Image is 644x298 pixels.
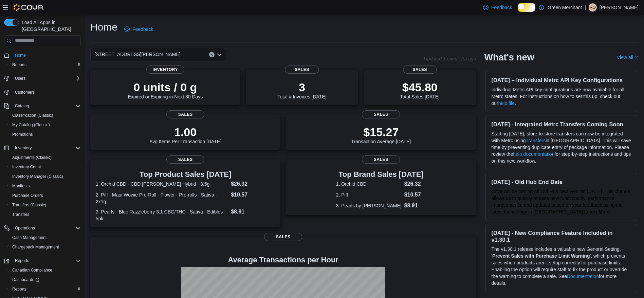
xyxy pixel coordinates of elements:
p: [PERSON_NAME] [600,3,639,12]
span: Reports [12,286,26,292]
dd: $26.32 [231,180,275,188]
div: Expired or Expiring in Next 30 Days [128,80,203,99]
button: Inventory [1,143,84,153]
a: Documentation [567,274,599,279]
dd: $10.57 [231,191,275,199]
button: Inventory Manager (Classic) [7,172,84,181]
p: 0 units / 0 g [128,80,203,94]
p: 1.00 [149,125,221,139]
a: Cash Management [10,234,49,242]
p: | [585,3,586,12]
dd: $8.91 [404,202,426,210]
button: Manifests [7,181,84,191]
p: $15.27 [351,125,411,139]
a: Learn More [584,209,610,215]
dd: $10.57 [404,191,426,199]
button: Operations [12,224,38,232]
button: Canadian Compliance [7,265,84,275]
a: Manifests [10,182,32,190]
h1: Home [90,20,117,34]
span: Sales [166,155,204,164]
a: Inventory Manager (Classic) [10,172,66,181]
a: My Catalog (Classic) [10,121,53,129]
p: Starting [DATE], store-to-store transfers can now be integrated with Metrc using in [GEOGRAPHIC_D... [491,130,631,164]
button: Users [1,74,84,83]
dt: 1. Orchid CBD [336,181,402,187]
a: Classification (Classic) [10,111,56,119]
span: Transfers (Classic) [12,202,46,208]
span: Transfers [12,212,29,217]
a: Dashboards [7,275,84,284]
svg: External link [634,56,639,60]
a: Canadian Compliance [10,266,55,274]
span: Inventory [15,145,32,151]
span: Inventory Count [10,163,81,171]
dt: 3. Pearls - Blue Razzleberry 3:1 CBG/THC - Sativa - Edibles - 5pk [96,208,228,222]
button: Reports [7,284,84,294]
img: Cova [14,4,44,11]
h3: Top Product Sales [DATE] [96,170,275,179]
span: Feedback [491,4,512,11]
a: Adjustments (Classic) [10,153,54,162]
h3: [DATE] - Old Hub End Date [491,179,631,185]
span: Sales [403,66,437,74]
span: Sales [285,66,319,74]
span: Chargeback Management [12,244,59,250]
p: Green Merchant [548,3,582,12]
a: Reports [10,61,29,69]
span: Purchase Orders [12,193,43,198]
span: Inventory [12,144,81,152]
span: Users [15,76,25,81]
span: Catalog [15,103,29,109]
h3: [DATE] – Individual Metrc API Key Configurations [491,77,631,83]
button: Reports [1,256,84,265]
div: Rhiannon O'Brien [589,3,597,12]
span: Inventory Count [12,164,41,170]
button: Chargeback Management [7,242,84,252]
div: Transaction Average [DATE] [351,125,411,144]
span: Feedback [132,26,153,33]
p: 3 [277,80,326,94]
span: Adjustments (Classic) [12,155,52,160]
span: Canadian Compliance [10,266,81,274]
a: help file [498,100,515,106]
span: Transfers [10,210,81,219]
button: Clear input [209,52,215,57]
a: Reports [10,285,29,293]
button: Catalog [12,102,32,110]
a: Feedback [480,1,515,14]
span: My Catalog (Classic) [10,121,81,129]
a: Transfers (Classic) [10,201,49,209]
span: Home [15,53,26,58]
a: Inventory Count [10,163,44,171]
a: Customers [12,88,37,96]
span: Cash Management [12,235,47,240]
span: Reports [10,285,81,293]
span: Customers [15,90,35,95]
span: Reports [12,62,26,68]
a: Home [12,51,29,59]
button: Reports [7,60,84,70]
span: Sales [362,155,400,164]
span: Promotions [10,130,81,138]
span: Load All Apps in [GEOGRAPHIC_DATA] [19,19,81,33]
a: Transfers [526,138,546,143]
button: Adjustments (Classic) [7,153,84,162]
button: Transfers [7,210,84,219]
p: The v1.30.1 release includes a valuable new General Setting, ' ', which prevents sales when produ... [491,246,631,286]
dt: 3. Pearls by [PERSON_NAME] [336,202,402,209]
span: Catalog [12,102,81,110]
h4: Average Transactions per Hour [96,256,471,264]
button: Catalog [1,101,84,111]
span: Reports [15,258,29,263]
span: Dashboards [12,277,39,282]
span: Operations [15,225,35,231]
span: Sales [362,110,400,118]
h2: What's new [484,52,534,63]
span: Reports [10,61,81,69]
span: My Catalog (Classic) [12,122,50,128]
a: Chargeback Management [10,243,62,251]
a: View allExternal link [617,55,639,60]
button: Promotions [7,130,84,139]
